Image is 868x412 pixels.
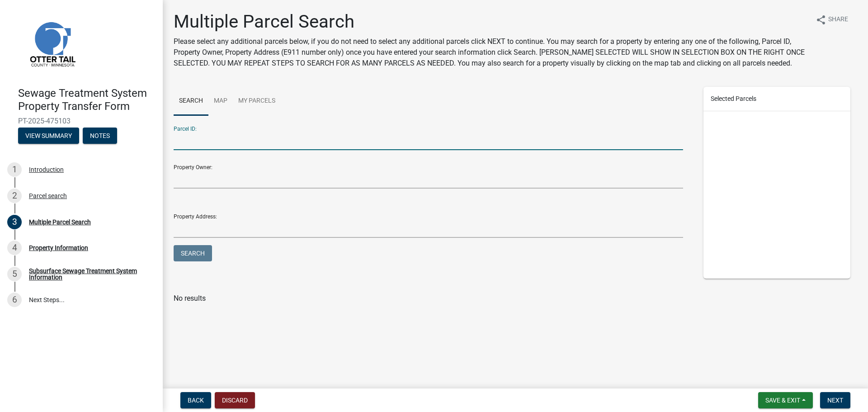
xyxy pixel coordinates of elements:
a: Map [208,87,233,116]
span: Back [188,397,204,404]
div: Parcel search [29,193,67,199]
span: Next [827,397,843,404]
div: 3 [7,215,22,229]
button: Back [180,392,211,408]
button: Next [820,392,850,408]
p: No results [174,293,857,304]
button: Save & Exit [758,392,813,408]
div: 4 [7,241,22,255]
button: Search [174,245,212,261]
button: shareShare [808,11,855,28]
span: Share [828,14,848,25]
div: Selected Parcels [703,87,851,111]
div: Introduction [29,166,64,173]
wm-modal-confirm: Notes [83,133,117,140]
button: View Summary [18,128,79,144]
div: Property Information [29,245,88,251]
span: Save & Exit [765,397,800,404]
div: Multiple Parcel Search [29,219,91,225]
h4: Sewage Treatment System Property Transfer Form [18,87,156,113]
div: 1 [7,162,22,177]
p: Please select any additional parcels below, if you do not need to select any additional parcels c... [174,36,808,69]
div: Subsurface Sewage Treatment System Information [29,268,148,280]
i: share [816,14,826,25]
div: 2 [7,189,22,203]
h1: Multiple Parcel Search [174,11,808,33]
div: 6 [7,293,22,307]
a: Search [174,87,208,116]
wm-modal-confirm: Summary [18,133,79,140]
div: 5 [7,267,22,281]
button: Notes [83,128,117,144]
a: My Parcels [233,87,281,116]
img: Otter Tail County, Minnesota [18,9,86,77]
button: Discard [215,392,255,408]
span: PT-2025-475103 [18,117,145,125]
